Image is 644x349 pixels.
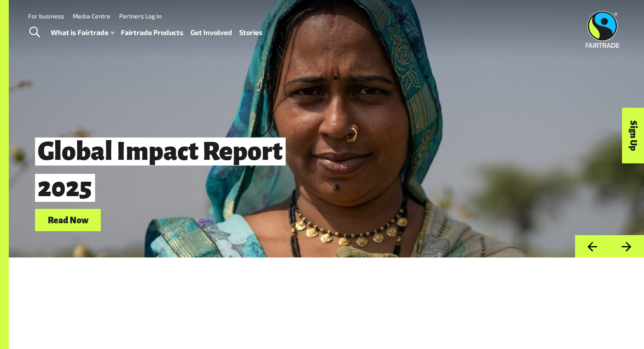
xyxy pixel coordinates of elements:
a: Toggle Search [24,21,45,43]
a: Read Now [35,209,101,231]
a: Get Involved [191,26,232,39]
a: Partners Log In [119,12,162,20]
img: Fairtrade Australia New Zealand logo [586,11,619,48]
a: Media Centre [73,12,110,20]
a: Fairtrade Products [121,26,184,39]
span: Global Impact Report 2025 [35,137,286,202]
button: Previous [575,235,609,257]
a: What is Fairtrade [51,26,114,39]
a: Stories [239,26,263,39]
button: Next [609,235,644,257]
a: For business [28,12,64,20]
